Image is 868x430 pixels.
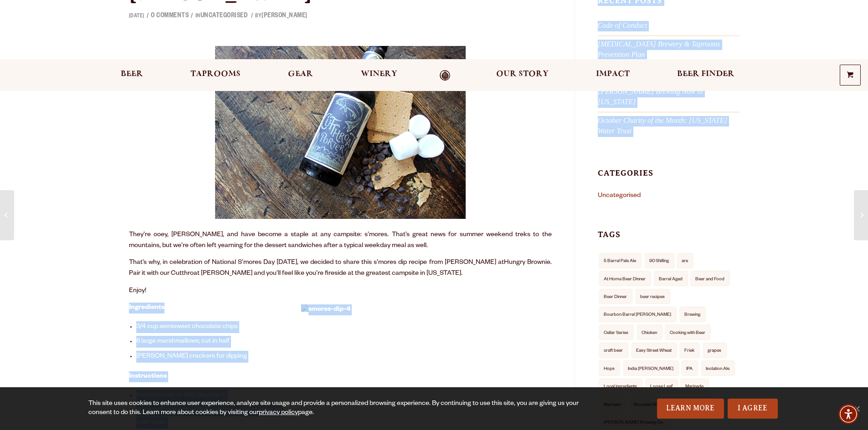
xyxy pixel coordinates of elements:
[679,307,706,322] a: Brewing (8 items)
[129,14,144,20] time: [DATE]
[255,14,308,20] span: by
[681,360,698,376] a: IPA (7 items)
[635,289,670,304] a: beer recipes (4 items)
[623,360,679,376] a: India Barleywine (2 items)
[598,40,720,58] a: [MEDICAL_DATA] Brewery & Taprooms Prevention Plan
[262,13,308,20] a: [PERSON_NAME]
[355,70,403,81] a: Winery
[129,230,552,252] p: They’re ooey, [PERSON_NAME], and have become a staple at any campsite: s’mores. That’s great news...
[680,379,709,394] a: Marinade (4 items)
[599,379,642,394] a: Local ingredients (2 items)
[598,116,727,135] a: October Charity of the Month: [US_STATE] Water Trust
[679,343,700,358] a: Friek (2 items)
[121,71,143,78] span: Beer
[151,13,189,20] a: 0 Comments
[428,70,462,81] a: Odell Home
[701,360,735,376] a: Isolation Ale (2 items)
[645,379,678,394] a: Loose Leaf (2 items)
[598,192,641,200] a: Uncategorised
[599,324,634,340] a: Cellar Series (11 items)
[644,253,674,268] a: 90 Shilling (3 items)
[598,229,740,248] h3: Tags
[185,70,247,81] a: Taprooms
[496,71,549,78] span: Our Story
[838,404,858,424] div: Accessibility Menu
[136,349,544,364] li: [PERSON_NAME] crackers for dipping
[599,307,677,322] a: Bourbon Barrel Stout (2 items)
[200,13,248,20] a: Uncategorised
[129,258,552,279] p: That’s why, in celebration of National S’mores Day [DATE], we decided to share this s’mores dip r...
[690,271,730,286] a: Beer and Food (6 items)
[249,13,256,20] span: /
[195,14,249,20] span: in
[504,259,550,267] a: Hungry Brownie
[728,399,778,419] a: I Agree
[631,343,677,358] a: Easy Street Wheat (2 items)
[677,71,734,78] span: Beer Finder
[599,343,628,358] a: craft beer (14 items)
[599,253,642,268] a: 5 Barrel Pale Ale (2 items)
[288,71,313,78] span: Gear
[677,253,693,268] a: are (10 items)
[259,410,298,417] a: privacy policy
[129,304,164,312] b: Ingredients
[671,70,740,81] a: Beer Finder
[598,168,740,187] h3: Categories
[136,320,544,334] li: 3/4 cup semisweet chocolate chips
[115,70,149,81] a: Beer
[361,71,397,78] span: Winery
[490,70,555,81] a: Our Story
[129,373,167,380] b: Instructions
[136,334,544,349] li: 8 large marshmallows; cut in half
[282,70,319,81] a: Gear
[599,271,651,286] a: At Home Beer Dinner (2 items)
[596,71,630,78] span: Impact
[215,41,466,223] img: IMG_1458
[88,400,582,418] div: This site uses cookies to enhance user experience, analyze site usage and provide a personalized ...
[665,324,711,340] a: Cooking with Beer (15 items)
[189,13,195,20] span: /
[599,289,632,304] a: Beer Dinner (1 item)
[637,324,663,340] a: Chicken (2 items)
[144,13,151,20] span: /
[129,286,552,297] p: Enjoy!
[599,360,620,376] a: Hops (7 items)
[657,399,724,419] a: Learn More
[590,70,636,81] a: Impact
[654,271,688,286] a: Barrel Aged (7 items)
[190,71,241,78] span: Taprooms
[703,343,727,358] a: grapes (2 items)
[598,21,647,29] a: Code of Conduct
